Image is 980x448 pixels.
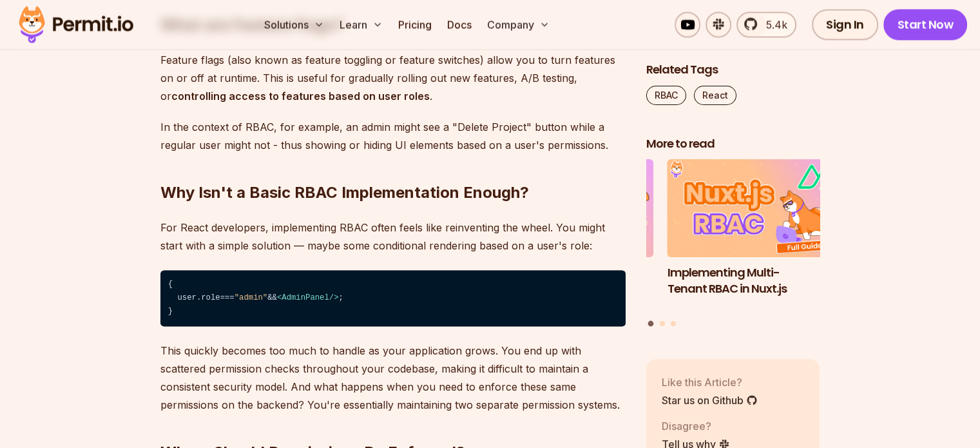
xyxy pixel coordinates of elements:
[646,86,686,105] a: RBAC
[662,375,758,390] p: Like this Article?
[393,12,437,37] a: Pricing
[282,293,329,302] span: AdminPanel
[442,12,477,37] a: Docs
[201,293,220,302] span: role
[479,160,653,313] li: 3 of 3
[171,90,430,102] strong: controlling access to features based on user roles
[277,293,339,302] span: < />
[662,418,730,434] p: Disagree?
[259,12,329,37] button: Solutions
[479,160,653,258] img: Policy-Based Access Control (PBAC) Isn’t as Great as You Think
[671,321,676,326] button: Go to slide 3
[812,9,878,40] a: Sign In
[646,62,820,78] h2: Related Tags
[660,321,665,326] button: Go to slide 2
[482,12,555,37] button: Company
[758,17,787,32] span: 5.4k
[646,160,820,329] div: Posts
[694,86,736,105] a: React
[160,219,626,255] p: For React developers, implementing RBAC often feels like reinventing the wheel. You might start w...
[648,321,654,327] button: Go to slide 1
[160,270,626,327] code: { user. === && ; }
[662,393,758,408] a: Star us on Github
[736,12,796,37] a: 5.4k
[883,9,968,40] a: Start Now
[668,160,841,313] li: 1 of 3
[668,160,841,313] a: Implementing Multi-Tenant RBAC in Nuxt.jsImplementing Multi-Tenant RBAC in Nuxt.js
[160,118,626,154] p: In the context of RBAC, for example, an admin might see a "Delete Project" button while a regular...
[235,293,267,302] span: "admin"
[160,51,626,105] p: Feature flags (also known as feature toggling or feature switches) allow you to turn features on ...
[668,265,841,297] h3: Implementing Multi-Tenant RBAC in Nuxt.js
[668,160,841,258] img: Implementing Multi-Tenant RBAC in Nuxt.js
[13,3,139,46] img: Permit logo
[334,12,388,37] button: Learn
[479,265,653,313] h3: Policy-Based Access Control (PBAC) Isn’t as Great as You Think
[646,136,820,152] h2: More to read
[160,131,626,203] h2: Why Isn't a Basic RBAC Implementation Enough?
[160,342,626,414] p: This quickly becomes too much to handle as your application grows. You end up with scattered perm...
